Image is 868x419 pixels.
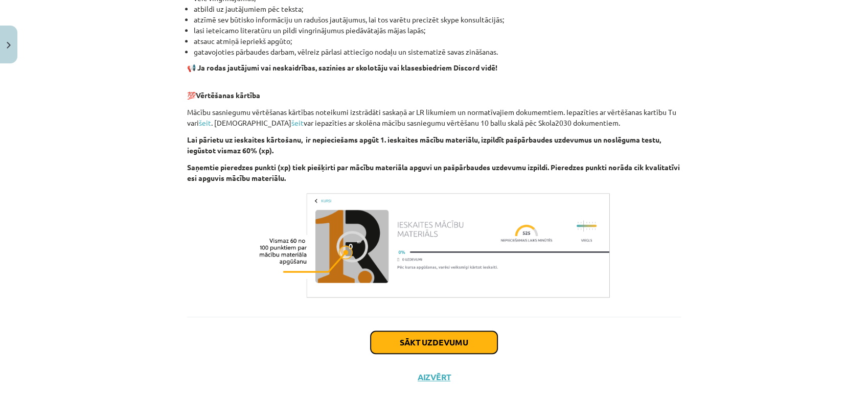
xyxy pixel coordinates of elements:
[7,42,11,49] img: icon-close-lesson-0947bae3869378f0d4975bcd49f059093ad1ed9edebbc8119c70593378902aed.svg
[187,63,497,72] strong: 📢 Ja rodas jautājumi vai neskaidrības, sazinies ar skolotāju vai klasesbiedriem Discord vidē!
[187,79,681,101] p: 💯
[196,90,260,100] b: Vērtēšanas kārtība
[371,331,497,354] button: Sākt uzdevumu
[187,135,661,155] b: Lai pārietu uz ieskaites kārtošanu, ir nepieciešams apgūt 1. ieskaites mācību materiālu, izpildīt...
[194,36,681,46] li: atsauc atmiņā iepriekš apgūto;
[199,118,211,127] a: šeit
[194,4,681,14] li: atbildi uz jautājumiem pēc teksta;
[187,107,681,128] p: Mācību sasniegumu vērtēšanas kārtības noteikumi izstrādāti saskaņā ar LR likumiem un normatīvajie...
[194,46,681,57] li: gatavojoties pārbaudes darbam, vēlreiz pārlasi attiecīgo nodaļu un sistematizē savas zināšanas.
[194,14,681,25] li: atzīmē sev būtisko informāciju un radušos jautājumus, lai tos varētu precizēt skype konsultācijās;
[291,118,304,127] a: šeit
[187,162,680,182] b: Saņemtie pieredzes punkti (xp) tiek piešķirti par mācību materiāla apguvi un pašpārbaudes uzdevum...
[194,25,681,36] li: lasi ieteicamo literatūru un pildi vingrinājumus piedāvātajās mājas lapās;
[415,372,453,382] button: Aizvērt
